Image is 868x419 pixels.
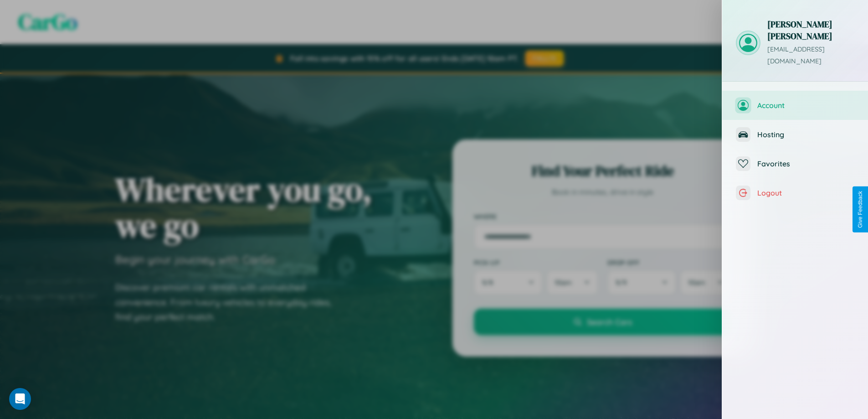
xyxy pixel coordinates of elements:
p: [EMAIL_ADDRESS][DOMAIN_NAME] [767,44,854,67]
h3: [PERSON_NAME] [PERSON_NAME] [767,18,854,42]
button: Hosting [722,120,868,149]
div: Give Feedback [857,191,863,228]
div: Open Intercom Messenger [9,388,31,410]
span: Logout [757,188,854,197]
button: Account [722,91,868,120]
button: Logout [722,178,868,207]
span: Hosting [757,130,854,139]
span: Account [757,101,854,110]
button: Favorites [722,149,868,178]
span: Favorites [757,159,854,168]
